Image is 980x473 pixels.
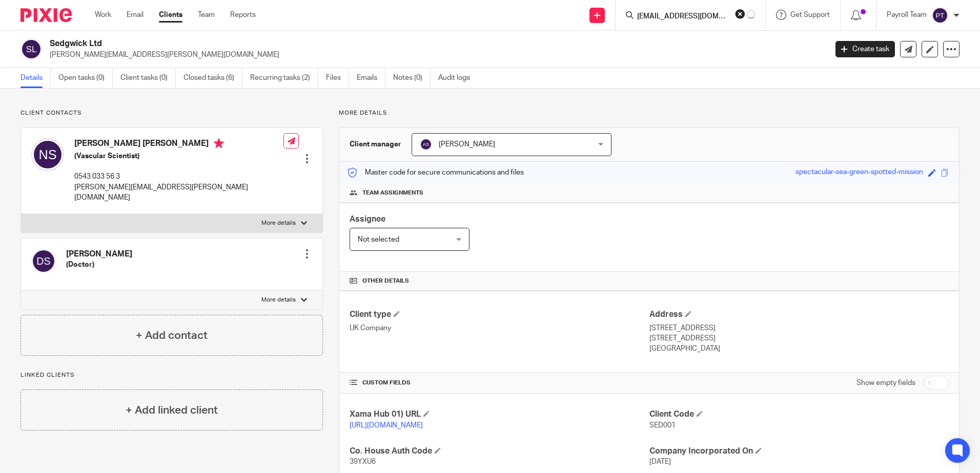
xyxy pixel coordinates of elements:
[21,371,323,379] p: Linked clients
[198,10,215,20] a: Team
[649,323,949,333] p: [STREET_ADDRESS]
[350,139,401,149] h3: Client manager
[126,402,218,418] h4: + Add linked client
[649,458,671,465] span: [DATE]
[127,10,144,20] a: Email
[159,10,182,20] a: Clients
[350,422,423,429] a: [URL][DOMAIN_NAME]
[230,10,256,20] a: Reports
[214,138,224,148] i: Primary
[438,68,478,88] a: Audit logs
[350,309,649,320] h4: Client type
[350,458,376,465] span: 39YXU6
[74,138,283,151] h4: [PERSON_NAME] [PERSON_NAME]
[932,7,948,24] img: svg%3E
[835,41,895,57] a: Create task
[649,446,949,457] h4: Company Incorporated On
[66,249,132,260] h4: [PERSON_NAME]
[183,68,242,88] a: Closed tasks (6)
[21,38,42,60] img: svg%3E
[136,328,208,343] h4: + Add contact
[347,167,524,178] p: Master code for secure communications and files
[649,422,676,429] span: SED001
[362,189,423,197] span: Team assignments
[261,296,296,304] p: More details
[21,8,72,22] img: Pixie
[649,309,949,320] h4: Address
[747,10,755,18] svg: Results are loading
[649,333,949,343] p: [STREET_ADDRESS]
[74,151,283,161] h5: (Vascular Scientist)
[95,10,111,20] a: Work
[250,68,318,88] a: Recurring tasks (2)
[393,68,431,88] a: Notes (0)
[50,50,820,60] p: [PERSON_NAME][EMAIL_ADDRESS][PERSON_NAME][DOMAIN_NAME]
[636,12,728,21] input: Search
[735,9,745,19] button: Clear
[350,215,385,223] span: Assignee
[21,68,51,88] a: Details
[120,68,176,88] a: Client tasks (0)
[74,182,283,203] p: [PERSON_NAME][EMAIL_ADDRESS][PERSON_NAME][DOMAIN_NAME]
[50,38,666,49] h2: Sedgwick Ltd
[649,409,949,420] h4: Client Code
[856,378,915,388] label: Show empty fields
[326,68,349,88] a: Files
[790,11,830,18] span: Get Support
[261,219,296,227] p: More details
[795,167,923,179] div: spectacular-sea-green-spotted-mission
[887,10,927,20] p: Payroll Team
[439,141,495,148] span: [PERSON_NAME]
[66,260,132,270] h5: (Doctor)
[649,343,949,354] p: [GEOGRAPHIC_DATA]
[21,109,323,117] p: Client contacts
[350,323,649,333] p: UK Company
[31,138,64,171] img: svg%3E
[362,277,409,285] span: Other details
[358,236,399,243] span: Not selected
[350,446,649,457] h4: Co. House Auth Code
[58,68,113,88] a: Open tasks (0)
[74,171,283,182] p: 0543 033 56 3
[357,68,385,88] a: Emails
[31,249,56,273] img: svg%3E
[420,138,432,150] img: svg%3E
[339,109,959,117] p: More details
[350,379,649,387] h4: CUSTOM FIELDS
[350,409,649,420] h4: Xama Hub 01) URL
